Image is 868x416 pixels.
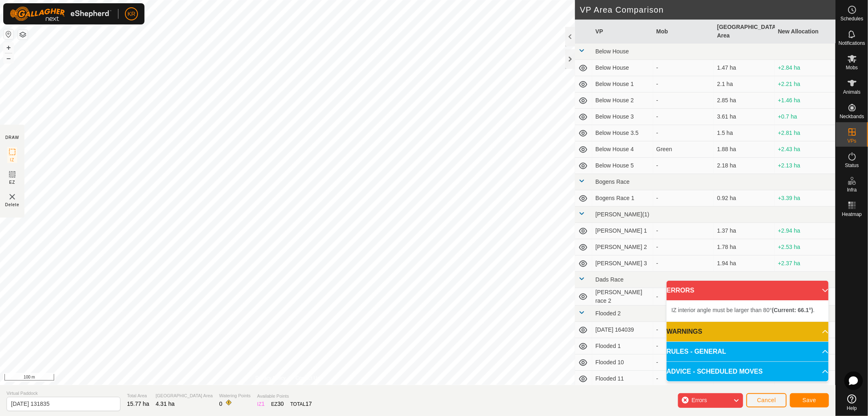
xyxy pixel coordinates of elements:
span: Virtual Paddock [7,390,120,397]
span: [PERSON_NAME](1) [595,211,649,218]
a: Help [836,391,868,414]
td: 3.61 ha [714,109,774,125]
td: 1.47 ha [714,60,774,76]
td: Below House 1 [592,76,653,92]
p-accordion-header: WARNINGS [667,322,829,341]
td: Below House 4 [592,141,653,158]
span: Dads Race [595,276,623,283]
td: 2.18 ha [714,158,774,174]
td: Below House [592,60,653,76]
td: +2.53 ha [775,239,835,255]
span: Save [802,397,816,403]
button: Save [790,393,829,407]
img: VP [7,192,17,202]
span: VPs [847,139,856,143]
span: Available Points [257,393,312,400]
button: Cancel [746,393,787,407]
span: 30 [278,401,284,407]
td: Flooded 10 [592,354,653,371]
td: 2.1 ha [714,76,774,92]
div: - [656,243,711,251]
td: +3.39 ha [775,190,835,207]
td: 1.37 ha [714,223,774,239]
th: VP [592,20,653,44]
td: [PERSON_NAME] race 2 [592,288,653,306]
td: Below House 5 [592,158,653,174]
td: [PERSON_NAME] 1 [592,223,653,239]
div: - [656,161,711,170]
div: - [656,194,711,202]
div: - [656,96,711,105]
td: +2.84 ha [775,60,835,76]
div: - [656,374,711,383]
span: Bogens Race [595,178,630,185]
span: 4.31 ha [156,401,175,407]
th: [GEOGRAPHIC_DATA] Area [714,20,774,44]
button: – [4,53,13,63]
p-accordion-header: ERRORS [667,281,829,300]
span: Notifications [839,41,865,46]
span: Schedules [840,16,863,21]
td: [PERSON_NAME] 2 [592,239,653,255]
td: 1.78 ha [714,239,774,255]
span: 0 [219,401,223,407]
button: Map Layers [18,30,28,40]
span: ADVICE - SCHEDULED MOVES [667,367,763,376]
div: - [656,293,711,301]
b: (Current: 66.1°) [772,307,813,313]
span: Animals [843,90,861,95]
span: Cancel [757,397,776,403]
span: Mobs [846,65,858,70]
a: Contact Us [295,374,319,382]
h2: VP Area Comparison [580,5,835,15]
div: IZ [257,400,265,408]
td: Bogens Race 1 [592,190,653,207]
td: Flooded 11 [592,371,653,387]
span: 15.77 ha [127,401,149,407]
div: - [656,112,711,121]
span: Heatmap [842,212,862,217]
td: +0.7 ha [775,109,835,125]
a: Privacy Policy [256,374,286,382]
button: Reset Map [4,29,13,39]
td: Below House 3 [592,109,653,125]
td: +2.37 ha [775,255,835,272]
td: Below House 2 [592,92,653,109]
td: +2.21 ha [775,76,835,92]
p-accordion-header: RULES - GENERAL [667,342,829,361]
span: Watering Points [219,392,251,399]
td: +1.46 ha [775,92,835,109]
div: EZ [271,400,284,408]
td: [DATE] 164039 [592,322,653,338]
span: Neckbands [840,114,864,119]
div: - [656,326,711,334]
button: + [4,43,13,53]
td: 1.88 ha [714,141,774,158]
span: KR [127,10,135,18]
span: Errors [691,397,707,403]
span: IZ [10,157,15,163]
div: - [656,259,711,268]
span: Help [847,406,857,411]
span: 1 [262,401,265,407]
div: - [656,342,711,350]
span: IZ interior angle must be larger than 80° . [671,307,815,313]
span: Status [845,163,859,168]
span: 17 [306,401,312,407]
div: - [656,64,711,72]
p-accordion-content: ERRORS [667,300,829,321]
img: Gallagher Logo [10,7,112,21]
span: Delete [5,202,20,208]
span: Below House [595,48,629,55]
td: 0.92 ha [714,190,774,207]
div: - [656,129,711,137]
div: Green [656,145,711,154]
div: TOTAL [290,400,312,408]
th: Mob [653,20,714,44]
span: [GEOGRAPHIC_DATA] Area [156,392,213,399]
td: [PERSON_NAME] 3 [592,255,653,272]
div: - [656,80,711,88]
td: +2.13 ha [775,158,835,174]
span: RULES - GENERAL [667,347,726,357]
div: - [656,227,711,235]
